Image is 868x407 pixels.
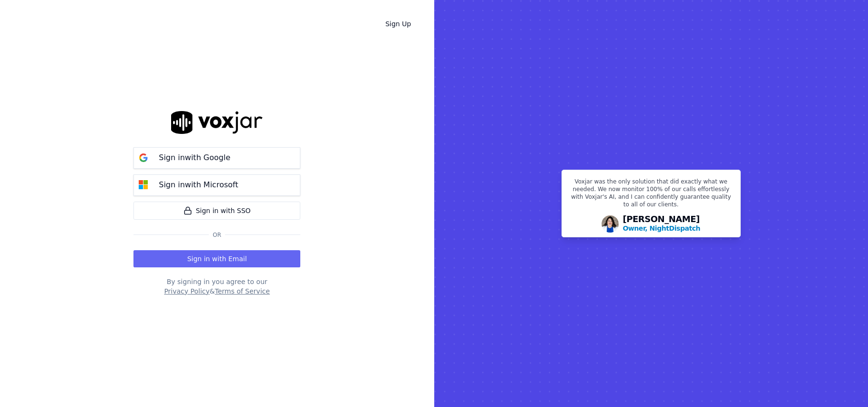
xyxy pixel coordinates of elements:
img: google Sign in button [134,148,153,167]
span: Or [209,231,225,239]
p: Voxjar was the only solution that did exactly what we needed. We now monitor 100% of our calls ef... [568,178,735,212]
a: Sign in with SSO [133,202,300,220]
button: Sign inwith Google [133,147,300,169]
a: Sign Up [378,15,419,32]
button: Terms of Service [215,286,270,296]
button: Sign inwith Microsoft [133,174,300,196]
div: By signing in you agree to our & [133,277,300,296]
button: Sign in with Email [133,250,300,267]
img: logo [171,111,263,133]
img: microsoft Sign in button [134,175,153,194]
img: Avatar [602,215,619,233]
p: Sign in with Google [159,152,230,163]
button: Privacy Policy [164,286,209,296]
p: Sign in with Microsoft [159,179,238,191]
p: Owner, NightDispatch [623,224,700,233]
div: [PERSON_NAME] [623,215,700,233]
